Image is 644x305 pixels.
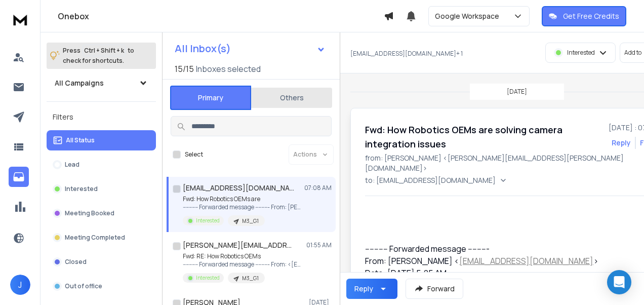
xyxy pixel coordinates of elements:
img: logo [10,10,30,29]
button: Interested [47,179,156,199]
button: All Inbox(s) [167,39,334,59]
button: All Status [47,130,156,150]
p: Closed [65,258,87,266]
p: M3_G1 [242,217,259,225]
h1: All Inbox(s) [175,44,231,54]
button: Meeting Completed [47,227,156,248]
p: Fwd: RE: How Robotics OEMs [183,252,304,260]
p: ---------- Forwarded message --------- From: [PERSON_NAME] [183,203,304,211]
p: Interested [65,185,98,193]
button: Lead [47,155,156,175]
p: [DATE] [507,88,527,96]
button: Primary [170,86,251,110]
label: Select [185,150,203,159]
p: All Status [66,136,95,144]
button: Reply [612,138,631,148]
p: to: [EMAIL_ADDRESS][DOMAIN_NAME] [365,175,497,185]
button: Reply [346,279,397,299]
p: Google Workspace [435,11,503,21]
p: Interested [196,274,220,282]
p: Out of office [65,282,102,290]
button: All Campaigns [47,73,156,93]
p: Meeting Booked [65,209,114,217]
p: 07:08 AM [304,184,332,192]
h3: Filters [47,110,156,124]
div: Open Intercom Messenger [607,270,631,294]
h1: [PERSON_NAME][EMAIL_ADDRESS][DOMAIN_NAME] +1 [183,240,294,250]
p: Get Free Credits [563,11,619,21]
p: M3_G1 [242,275,259,282]
button: J [10,275,30,295]
a: [EMAIL_ADDRESS][DOMAIN_NAME] [459,255,593,266]
p: Press to check for shortcuts. [63,46,134,66]
p: Interested [567,49,595,57]
span: 15 / 15 [175,63,194,75]
h1: Fwd: How Robotics OEMs are solving camera integration issues [365,123,602,151]
p: Interested [196,217,220,224]
div: Reply [354,284,373,294]
p: [EMAIL_ADDRESS][DOMAIN_NAME] + 1 [350,50,463,58]
h3: Inboxes selected [196,63,261,75]
button: Others [251,87,332,109]
button: Out of office [47,276,156,296]
button: Meeting Booked [47,203,156,223]
p: Fwd: How Robotics OEMs are [183,195,304,203]
span: Ctrl + Shift + k [83,45,126,56]
button: Get Free Credits [542,6,626,26]
button: Closed [47,252,156,272]
p: Add to [624,49,641,57]
button: Forward [406,279,463,299]
p: 01:55 AM [306,241,332,249]
p: ---------- Forwarded message --------- From: <[EMAIL_ADDRESS][DOMAIN_NAME] [183,260,304,269]
p: Lead [65,161,79,169]
h1: [EMAIL_ADDRESS][DOMAIN_NAME] +1 [183,183,294,193]
h1: Onebox [58,10,384,22]
h1: All Campaigns [55,78,104,88]
p: Meeting Completed [65,234,125,242]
